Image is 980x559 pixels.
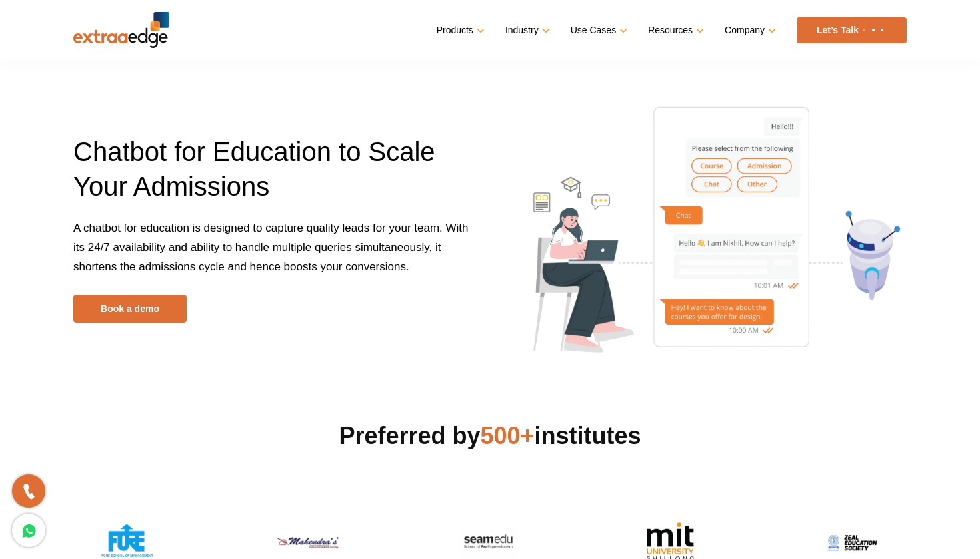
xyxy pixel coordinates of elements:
[505,21,547,40] a: Industry
[527,103,907,353] img: chatbot
[73,295,187,323] a: Book a demo
[725,21,773,40] a: Company
[73,222,469,273] span: A chatbot for education is designed to capture quality leads for your team. With its 24/7 availab...
[481,422,535,449] span: 500+
[73,420,907,452] h2: Preferred by institutes
[73,137,435,201] span: Chatbot for Education to Scale Your Admissions
[437,21,482,40] a: Products
[571,21,625,40] a: Use Cases
[797,17,907,43] a: Let’s Talk
[648,21,701,40] a: Resources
